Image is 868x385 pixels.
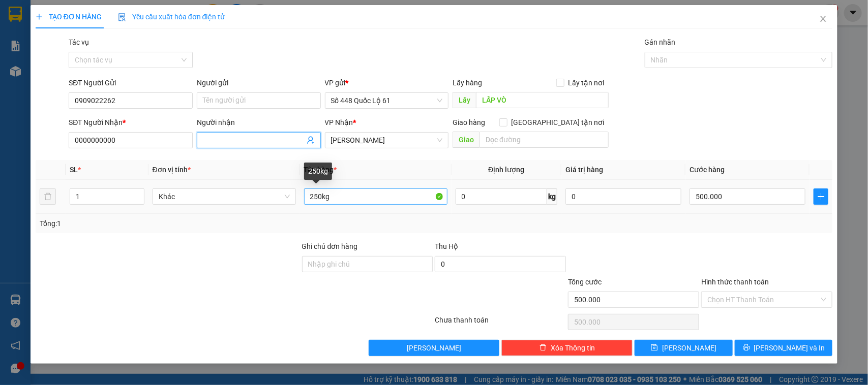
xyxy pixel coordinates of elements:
input: 0 [565,188,681,205]
label: Tác vụ [69,38,89,46]
li: VP [PERSON_NAME] [70,55,135,66]
span: [GEOGRAPHIC_DATA] tận nơi [507,117,609,128]
span: [PERSON_NAME] [662,342,716,354]
span: VP Nhận [325,118,353,126]
span: kg [547,188,557,205]
button: [PERSON_NAME] [369,340,500,356]
span: user-add [307,136,315,144]
span: plus [814,192,828,201]
div: Tổng: 1 [40,218,336,229]
span: Giá trị hàng [565,166,603,174]
div: Chưa thanh toán [434,314,567,332]
li: VP Số 448 Quốc Lộ 61 [5,55,70,77]
input: Dọc đường [480,132,609,148]
span: TẠO ĐƠN HÀNG [36,13,102,21]
span: Tổng cước [568,278,602,286]
span: Xóa Thông tin [551,342,595,354]
span: plus [36,13,43,20]
span: Đơn vị tính [153,166,191,174]
div: VP gửi [325,77,449,88]
div: 250kg [304,163,332,180]
span: Giao hàng [453,118,485,126]
div: Người nhận [197,117,321,128]
span: Yêu cầu xuất hóa đơn điện tử [118,13,225,21]
span: save [651,344,658,352]
input: Dọc đường [476,92,609,108]
label: Hình thức thanh toán [701,278,769,286]
span: [PERSON_NAME] [407,342,461,354]
div: Người gửi [197,77,321,88]
span: Tên hàng [304,166,337,174]
div: SĐT Người Gửi [69,77,193,88]
input: VD: Bàn, Ghế [304,188,447,205]
button: plus [814,188,828,205]
button: delete [40,188,56,205]
input: Ghi chú đơn hàng [302,256,433,272]
span: Lấy [453,92,476,108]
button: printer[PERSON_NAME] và In [735,340,832,356]
span: Định lượng [488,166,524,174]
span: delete [540,344,547,352]
span: Cước hàng [690,166,725,174]
button: deleteXóa Thông tin [501,340,633,356]
button: save[PERSON_NAME] [635,340,732,356]
label: Ghi chú đơn hàng [302,242,358,250]
span: Khác [159,189,290,204]
span: Gia Lai [331,133,443,148]
label: Gán nhãn [645,38,676,46]
span: printer [743,344,750,352]
span: [PERSON_NAME] và In [754,342,825,354]
span: close [819,15,827,23]
li: Bốn Luyện Express [5,5,147,43]
div: SĐT Người Nhận [69,117,193,128]
span: Giao [453,132,480,148]
span: Lấy hàng [453,79,482,87]
img: icon [118,13,126,21]
span: Số 448 Quốc Lộ 61 [331,93,443,108]
span: Thu Hộ [435,242,458,250]
span: Lấy tận nơi [564,77,609,88]
span: SL [70,166,78,174]
button: Close [809,5,837,34]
